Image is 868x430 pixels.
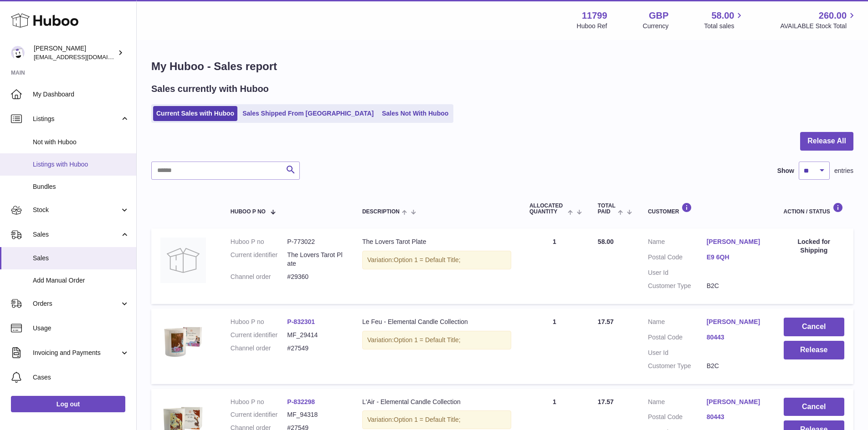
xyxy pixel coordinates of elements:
a: Current Sales with Huboo [153,106,237,121]
dd: B2C [707,282,765,290]
button: Cancel [784,318,844,336]
dt: Channel order [231,273,288,281]
a: Log out [11,396,125,412]
dt: Name [648,318,707,329]
a: E9 6QH [707,253,765,262]
span: Stock [33,206,120,214]
td: 1 [520,228,589,304]
span: Option 1 = Default Title; [394,336,461,344]
strong: 11799 [582,10,607,22]
a: [PERSON_NAME] [707,238,765,246]
span: Cases [33,373,129,382]
span: Total sales [704,22,745,30]
div: L'Air - Elemental Candle Collection [362,398,511,406]
span: [EMAIL_ADDRESS][DOMAIN_NAME] [34,53,134,61]
span: Not with Huboo [33,138,129,147]
div: Customer [648,202,765,215]
dt: Customer Type [648,362,707,370]
div: Huboo Ref [577,22,607,30]
dd: P-773022 [287,238,344,246]
div: Variation: [362,251,511,269]
dt: Current identifier [231,251,288,268]
dt: Huboo P no [231,398,288,406]
span: Bundles [33,182,129,191]
img: no-photo.jpg [160,238,206,283]
a: 58.00 Total sales [704,10,745,30]
dt: Postal Code [648,413,707,424]
span: Listings with Huboo [33,160,129,169]
div: Currency [643,22,669,30]
div: The Lovers Tarot Plate [362,238,511,246]
span: Invoicing and Payments [33,349,120,357]
a: P-832301 [287,318,315,325]
span: Orders [33,299,120,308]
h1: My Huboo - Sales report [151,59,853,74]
span: entries [834,167,853,175]
a: 80443 [707,413,765,421]
dd: #27549 [287,344,344,353]
span: Usage [33,324,129,333]
span: Huboo P no [231,209,266,215]
span: 58.00 [598,238,614,245]
span: 58.00 [711,10,734,22]
span: Option 1 = Default Title; [394,416,461,423]
button: Cancel [784,398,844,416]
span: Total paid [598,203,616,215]
div: Variation: [362,331,511,349]
span: Option 1 = Default Title; [394,256,461,263]
dt: Current identifier [231,331,288,339]
a: [PERSON_NAME] [707,318,765,326]
a: 80443 [707,333,765,342]
div: Locked for Shipping [784,238,844,255]
span: ALLOCATED Quantity [529,203,565,215]
span: Listings [33,115,120,123]
span: Sales [33,254,129,263]
dd: B2C [707,362,765,370]
span: My Dashboard [33,90,129,99]
dt: Channel order [231,344,288,353]
a: [PERSON_NAME] [707,398,765,406]
span: 17.57 [598,318,614,325]
td: 1 [520,309,589,384]
dt: Customer Type [648,282,707,290]
button: Release [784,341,844,359]
dd: MF_94318 [287,410,344,419]
dt: Huboo P no [231,318,288,326]
dt: Name [648,398,707,409]
dt: Huboo P no [231,238,288,246]
span: Add Manual Order [33,276,129,285]
h2: Sales currently with Huboo [151,83,269,95]
span: 260.00 [819,10,847,22]
span: AVAILABLE Stock Total [780,22,857,30]
img: candle-product-pics-6.png [160,318,206,363]
img: internalAdmin-11799@internal.huboo.com [11,46,25,60]
a: Sales Not With Huboo [379,106,452,121]
span: Description [362,209,400,215]
dd: #29360 [287,273,344,281]
a: P-832298 [287,398,315,405]
dt: User Id [648,268,707,277]
a: 260.00 AVAILABLE Stock Total [780,10,857,30]
button: Release All [800,132,853,151]
strong: GBP [649,10,668,22]
dd: MF_29414 [287,331,344,339]
div: Variation: [362,410,511,429]
div: Action / Status [784,202,844,215]
dt: User Id [648,349,707,357]
div: [PERSON_NAME] [34,44,116,61]
span: Sales [33,230,120,239]
div: Le Feu - Elemental Candle Collection [362,318,511,326]
dt: Postal Code [648,253,707,264]
dt: Name [648,238,707,248]
dd: The Lovers Tarot Plate [287,251,344,268]
dt: Postal Code [648,333,707,344]
span: 17.57 [598,398,614,405]
a: Sales Shipped From [GEOGRAPHIC_DATA] [239,106,377,121]
label: Show [777,167,794,175]
dt: Current identifier [231,410,288,419]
